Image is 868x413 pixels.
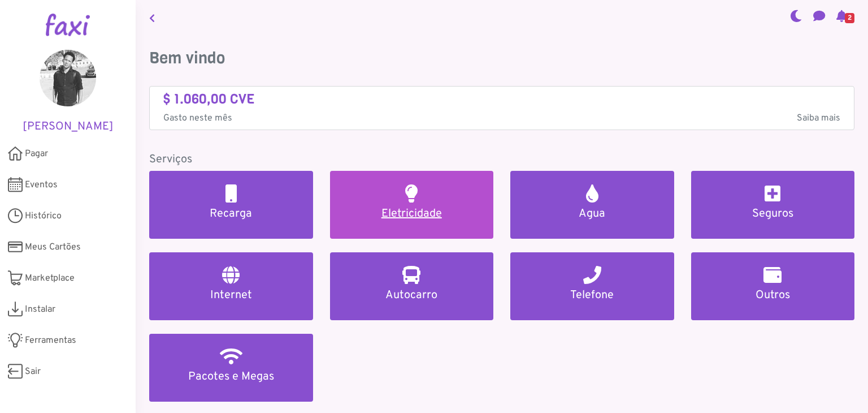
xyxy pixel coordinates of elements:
h5: Internet [163,289,300,302]
h5: Pacotes e Megas [163,370,300,384]
a: Autocarro [330,252,494,320]
span: Meus Cartões [25,240,81,254]
h5: Serviços [149,153,854,166]
a: Outros [691,252,855,320]
span: Instalar [25,303,55,316]
span: Sair [25,365,41,378]
a: Telefone [510,252,674,320]
a: Recarga [149,171,313,239]
p: Gasto neste mês [163,111,840,125]
h4: $ 1.060,00 CVE [163,91,840,107]
a: Pacotes e Megas [149,334,313,402]
span: Ferramentas [25,334,76,347]
h5: Telefone [524,289,661,302]
a: Internet [149,252,313,320]
a: [PERSON_NAME] [17,50,119,134]
span: Pagar [25,147,48,161]
a: Seguros [691,171,855,239]
a: $ 1.060,00 CVE Gasto neste mêsSaiba mais [163,91,840,126]
h5: [PERSON_NAME] [17,120,119,134]
h5: Agua [524,207,661,221]
a: Eletricidade [330,171,494,239]
span: 2 [845,13,854,23]
h5: Recarga [163,207,300,221]
h3: Bem vindo [149,49,854,68]
a: Agua [510,171,674,239]
span: Marketplace [25,272,75,285]
h5: Autocarro [344,289,480,302]
h5: Outros [705,289,841,302]
h5: Eletricidade [344,207,480,221]
span: Histórico [25,209,62,223]
h5: Seguros [705,207,841,221]
span: Eventos [25,178,58,192]
span: Saiba mais [797,111,840,125]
